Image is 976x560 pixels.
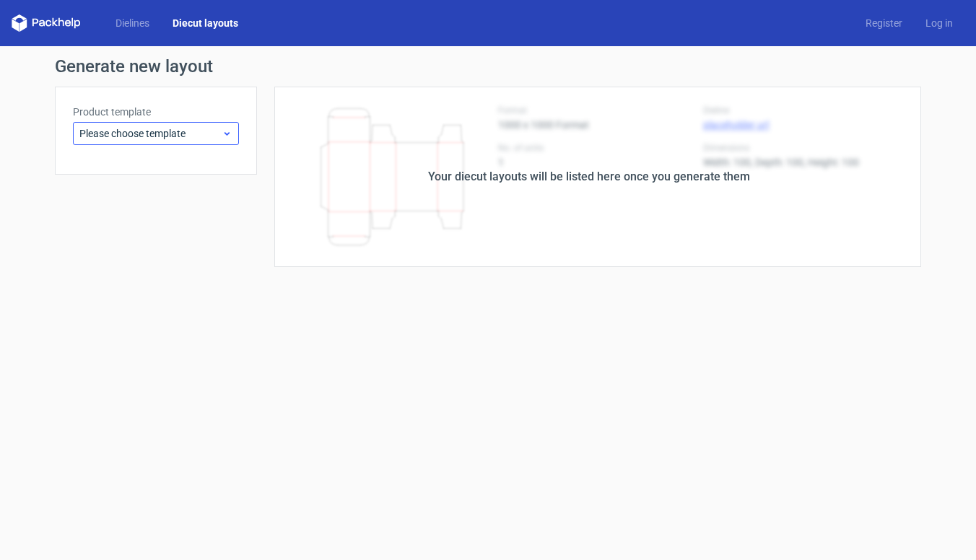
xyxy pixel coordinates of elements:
[854,16,914,30] a: Register
[104,16,161,30] a: Dielines
[161,16,250,30] a: Diecut layouts
[55,58,921,75] h1: Generate new layout
[428,168,750,185] div: Your diecut layouts will be listed here once you generate them
[79,126,222,141] span: Please choose template
[914,16,964,30] a: Log in
[73,105,239,119] label: Product template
